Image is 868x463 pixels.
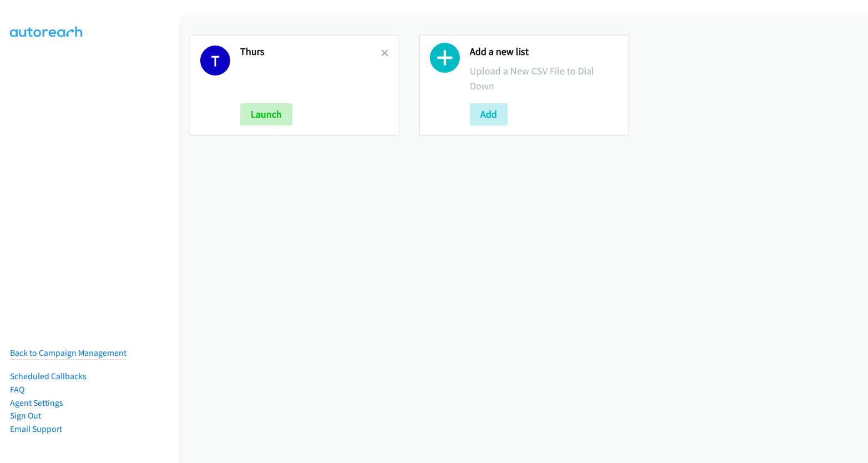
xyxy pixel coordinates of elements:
h2: Add a new list [470,46,618,58]
a: Agent Settings [10,397,63,408]
h2: Thurs [240,46,381,58]
button: Launch [240,103,292,125]
button: Add [470,103,507,125]
h1: T [200,46,230,76]
a: Scheduled Callbacks [10,371,87,381]
a: Back to Campaign Management [10,348,126,358]
p: Upload a New CSV File to Dial Down [470,63,618,93]
a: Email Support [10,424,62,434]
a: Sign Out [10,410,41,421]
a: FAQ [10,384,24,395]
